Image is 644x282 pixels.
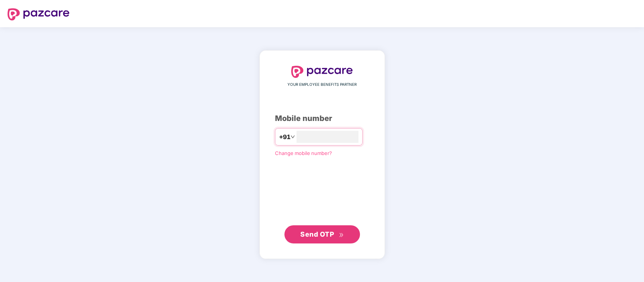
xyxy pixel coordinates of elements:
[339,232,344,237] span: double-right
[8,8,69,20] img: logo
[275,113,369,124] div: Mobile number
[284,225,360,243] button: Send OTPdouble-right
[287,82,357,88] span: YOUR EMPLOYEE BENEFITS PARTNER
[275,150,332,156] a: Change mobile number?
[291,66,353,78] img: logo
[290,135,295,139] span: down
[300,230,334,238] span: Send OTP
[279,132,290,142] span: +91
